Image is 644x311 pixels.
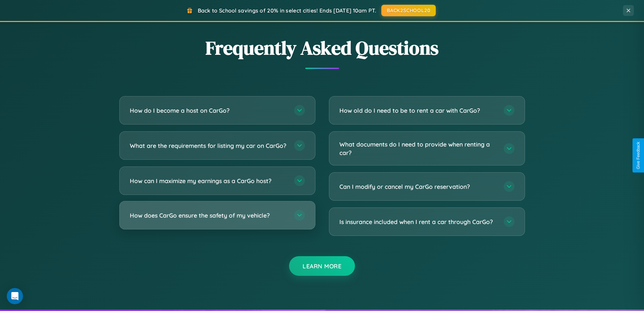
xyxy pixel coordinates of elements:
h3: How can I maximize my earnings as a CarGo host? [130,177,287,185]
button: BACK2SCHOOL20 [381,5,436,16]
h3: What are the requirements for listing my car on CarGo? [130,141,287,150]
h3: Is insurance included when I rent a car through CarGo? [339,218,497,226]
h3: How old do I need to be to rent a car with CarGo? [339,106,497,115]
h3: What documents do I need to provide when renting a car? [339,140,497,157]
h3: Can I modify or cancel my CarGo reservation? [339,182,497,191]
div: Open Intercom Messenger [7,288,23,304]
h2: Frequently Asked Questions [119,35,525,61]
button: Learn More [289,256,355,276]
h3: How does CarGo ensure the safety of my vehicle? [130,211,287,220]
h3: How do I become a host on CarGo? [130,106,287,115]
span: Back to School savings of 20% in select cities! Ends [DATE] 10am PT. [198,7,376,14]
div: Give Feedback [636,142,641,169]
